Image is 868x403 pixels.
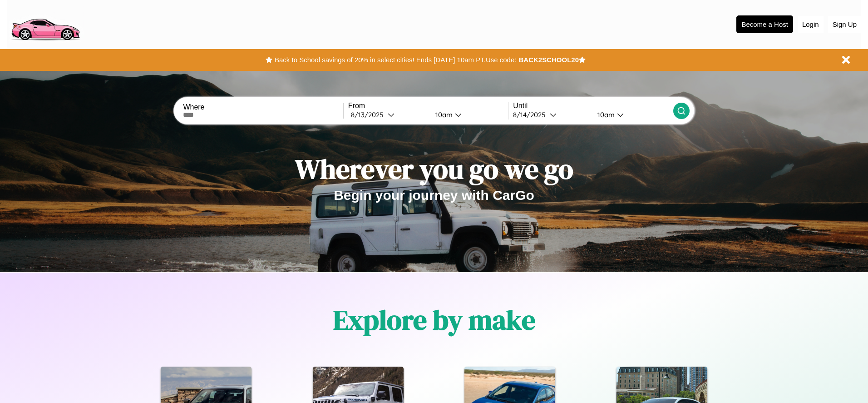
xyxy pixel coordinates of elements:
button: Sign Up [828,16,861,33]
h1: Explore by make [333,301,535,338]
button: 10am [590,110,673,119]
label: Until [513,102,673,110]
div: 10am [431,110,455,119]
b: BACK2SCHOOL20 [518,56,579,64]
button: Login [798,16,824,33]
label: From [348,102,508,110]
label: Where [183,103,343,111]
button: Become a Host [736,15,793,33]
button: 8/13/2025 [348,110,428,119]
button: 10am [428,110,508,119]
div: 8 / 13 / 2025 [351,110,388,119]
button: Back to School savings of 20% in select cities! Ends [DATE] 10am PT.Use code: [272,54,518,66]
img: logo [7,5,84,43]
div: 10am [593,110,617,119]
div: 8 / 14 / 2025 [513,110,550,119]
